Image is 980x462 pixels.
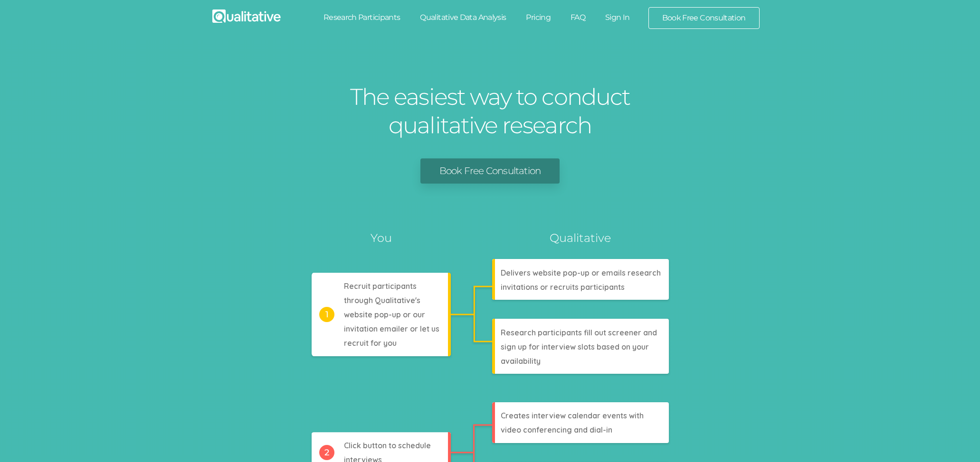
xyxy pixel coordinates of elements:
[420,158,560,184] a: Book Free Consultation
[344,281,417,291] tspan: Recruit participants
[344,338,397,348] tspan: recruit for you
[550,231,611,245] tspan: Qualitative
[595,7,640,28] a: Sign In
[501,282,625,292] tspan: invitations or recruits participants
[344,324,439,333] tspan: invitation emailer or let us
[410,7,516,28] a: Qualitative Data Analysis
[516,7,561,28] a: Pricing
[649,8,759,28] a: Book Free Consultation
[501,425,612,434] tspan: video conferencing and dial-in
[371,231,392,245] tspan: You
[344,441,431,450] tspan: Click button to schedule
[344,310,425,319] tspan: website pop-up or our
[501,411,644,420] tspan: Creates interview calendar events with
[501,268,661,277] tspan: Delivers website pop-up or emails research
[314,7,410,28] a: Research Participants
[348,83,633,139] h1: The easiest way to conduct qualitative research
[324,447,329,458] tspan: 2
[212,9,281,23] img: Qualitative
[561,7,595,28] a: FAQ
[501,328,657,337] tspan: Research participants fill out screener and
[501,356,541,366] tspan: availability
[325,309,328,320] tspan: 1
[501,342,649,351] tspan: sign up for interview slots based on your
[344,296,420,305] tspan: through Qualitative's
